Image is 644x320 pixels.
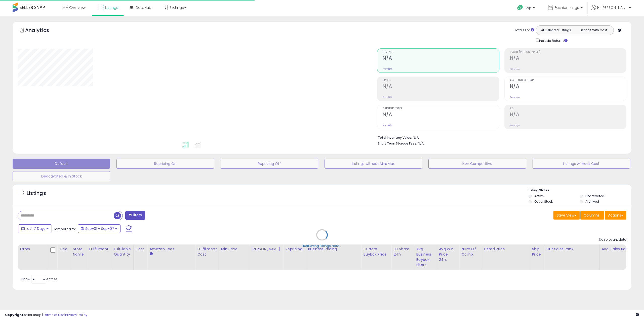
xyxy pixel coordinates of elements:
button: Repricing Off [221,159,318,169]
small: Prev: N/A [510,67,520,70]
button: All Selected Listings [537,27,575,33]
h2: N/A [383,83,499,90]
span: Listings [105,5,118,10]
h2: N/A [383,112,499,118]
h5: Analytics [25,27,59,35]
div: Retrieving listings data.. [303,244,341,248]
h2: N/A [510,55,626,62]
button: Listings without Min/Max [325,159,422,169]
span: ROI [510,107,626,110]
small: Prev: N/A [510,124,520,127]
button: Deactivated & In Stock [13,171,110,181]
b: Short Term Storage Fees: [378,141,417,146]
span: DataHub [136,5,151,10]
h2: N/A [383,55,499,62]
span: Avg. Buybox Share [510,79,626,82]
button: Repricing On [116,159,214,169]
i: Get Help [517,5,523,11]
small: Prev: N/A [383,67,392,70]
a: Hi [PERSON_NAME] [591,5,631,16]
small: Prev: N/A [383,96,392,99]
span: Profit [PERSON_NAME] [510,51,626,54]
span: Revenue [383,51,499,54]
div: Totals For [514,28,534,33]
b: Total Inventory Value: [378,135,412,140]
small: Prev: N/A [510,96,520,99]
span: Help [525,6,531,10]
span: Fashion Kings [554,5,579,10]
span: Hi [PERSON_NAME] [597,5,627,10]
button: Default [13,159,110,169]
button: Non Competitive [428,159,526,169]
li: N/A [378,134,623,140]
h2: N/A [510,112,626,118]
h2: N/A [510,83,626,90]
div: Include Returns [532,38,574,43]
small: Prev: N/A [383,124,392,127]
a: Help [513,1,540,16]
span: Overview [69,5,86,10]
button: Listings With Cost [575,27,612,33]
span: Profit [383,79,499,82]
span: Ordered Items [383,107,499,110]
span: N/A [418,141,424,146]
button: Listings without Cost [533,159,630,169]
